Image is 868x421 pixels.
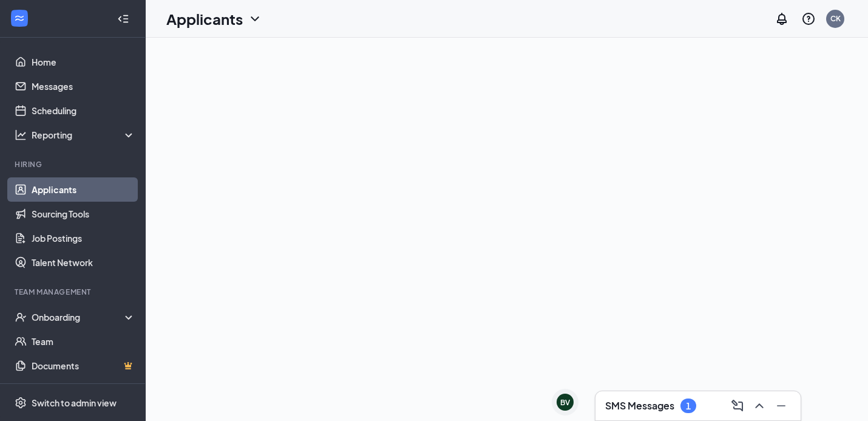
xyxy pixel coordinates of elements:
svg: Notifications [775,12,789,26]
div: Onboarding [32,311,125,323]
a: Job Postings [32,226,135,250]
a: Talent Network [32,250,135,275]
a: Messages [32,74,135,98]
svg: Settings [15,397,27,409]
h1: Applicants [166,9,243,29]
button: ChevronUp [750,396,769,416]
svg: ChevronDown [248,12,262,26]
a: Scheduling [32,98,135,123]
button: Minimize [771,396,791,416]
svg: QuestionInfo [801,12,816,26]
svg: Analysis [15,129,27,141]
svg: UserCheck [15,311,27,323]
h3: SMS Messages [605,399,674,412]
a: Sourcing Tools [32,202,135,226]
div: CK [830,13,841,24]
svg: WorkstreamLogo [13,12,25,24]
svg: Minimize [774,399,788,413]
div: BV [560,397,570,408]
a: SurveysCrown [32,378,135,402]
div: Team Management [15,287,133,297]
div: Hiring [15,159,133,169]
svg: ChevronUp [752,399,767,413]
div: Switch to admin view [32,397,117,409]
a: DocumentsCrown [32,354,135,378]
a: Applicants [32,177,135,202]
div: Reporting [32,129,136,141]
a: Home [32,50,135,74]
a: Team [32,329,135,354]
svg: ComposeMessage [730,399,745,413]
svg: Collapse [117,13,129,25]
button: ComposeMessage [728,396,747,416]
div: 1 [686,401,691,411]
